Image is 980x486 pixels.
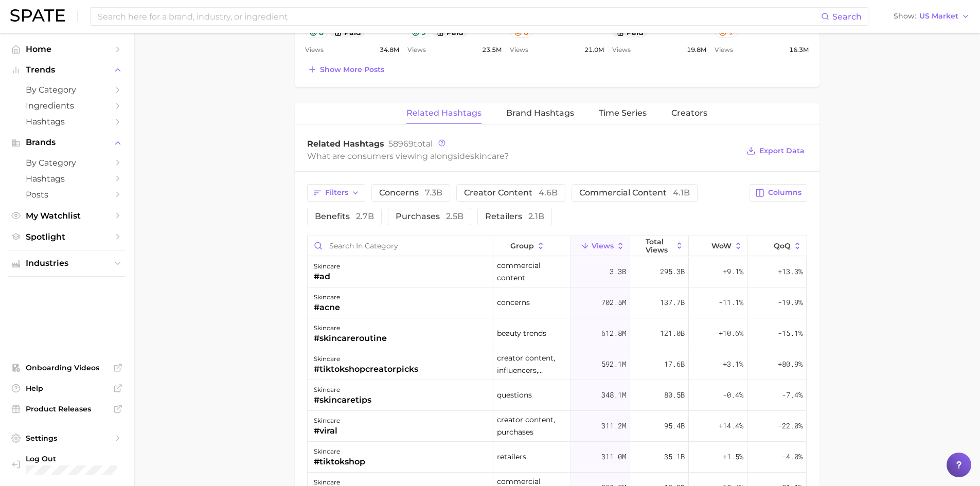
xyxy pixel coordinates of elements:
[601,451,626,463] span: 311.0m
[747,236,806,256] button: QoQ
[610,265,626,278] span: 3.3b
[8,98,126,114] a: Ingredients
[307,149,739,163] div: What are consumers viewing alongside ?
[601,358,626,370] span: 592.1m
[485,212,544,221] span: retailers
[26,434,108,443] span: Settings
[314,363,418,375] div: #tiktokshopcreatorpicks
[8,171,126,187] a: Hashtags
[497,451,526,463] span: retailers
[26,211,108,221] span: My Watchlist
[689,236,747,256] button: WoW
[314,322,387,334] div: skincare
[894,13,916,19] span: Show
[8,208,126,224] a: My Watchlist
[579,189,690,197] span: commercial content
[8,381,126,396] a: Help
[601,389,626,401] span: 348.1m
[8,62,126,78] button: Trends
[26,158,108,168] span: by Category
[308,442,807,473] button: skincare#tiktokshopretailers311.0m35.1b+1.5%-4.0%
[26,363,108,372] span: Onboarding Videos
[778,296,803,309] span: -19.9%
[8,451,126,478] a: Log out. Currently logged in with e-mail rnagark2@kenvue.com.
[599,109,647,118] span: Time Series
[406,109,482,118] span: Related Hashtags
[315,212,374,221] span: benefits
[671,109,707,118] span: Creators
[744,143,807,158] button: Export Data
[314,260,340,273] div: skincare
[308,318,807,349] button: skincare#skincareroutinebeauty trends612.8m121.0b+10.6%-15.1%
[308,257,807,287] button: skincare#adcommercial content3.3b295.3b+9.1%+13.3%
[664,358,685,370] span: 17.6b
[305,62,387,77] button: Show more posts
[723,265,743,278] span: +9.1%
[425,188,442,197] span: 7.3b
[723,358,743,370] span: +3.1%
[774,242,791,250] span: QoQ
[612,44,631,56] span: Views
[464,189,558,197] span: creator content
[782,451,803,463] span: -4.0%
[601,420,626,432] span: 311.2m
[356,211,374,221] span: 2.7b
[687,44,706,56] span: 19.8m
[539,188,558,197] span: 4.6b
[314,384,371,396] div: skincare
[26,174,108,184] span: Hashtags
[660,296,685,309] span: 137.7b
[308,349,807,380] button: skincare#tiktokshopcreatorpickscreator content, influencers, retailers592.1m17.6b+3.1%+80.9%
[768,188,801,197] span: Columns
[320,65,384,74] span: Show more posts
[601,327,626,339] span: 612.8m
[307,184,365,202] button: Filters
[497,352,567,376] span: creator content, influencers, retailers
[719,420,743,432] span: +14.4%
[601,296,626,309] span: 702.5m
[26,259,108,268] span: Industries
[307,139,384,149] span: Related Hashtags
[8,41,126,57] a: Home
[8,187,126,203] a: Posts
[26,404,108,413] span: Product Releases
[446,211,464,221] span: 2.5b
[497,327,546,339] span: beauty trends
[778,358,803,370] span: +80.9%
[314,353,418,365] div: skincare
[497,389,532,401] span: questions
[789,44,809,56] span: 16.3m
[630,236,689,256] button: Total Views
[660,265,685,278] span: 295.3b
[26,138,108,147] span: Brands
[26,101,108,111] span: Ingredients
[407,44,426,56] span: Views
[497,296,530,309] span: concerns
[26,190,108,200] span: Posts
[396,212,464,221] span: purchases
[314,445,365,458] div: skincare
[8,82,126,98] a: by Category
[482,44,502,56] span: 23.5m
[510,44,528,56] span: Views
[470,151,504,161] span: skincare
[510,242,534,250] span: group
[719,296,743,309] span: -11.1%
[778,420,803,432] span: -22.0%
[314,332,387,345] div: #skincareroutine
[314,394,371,406] div: #skincaretips
[305,44,324,56] span: Views
[891,10,972,23] button: ShowUS Market
[8,155,126,171] a: by Category
[493,236,572,256] button: group
[314,301,340,314] div: #acne
[506,109,574,118] span: Brand Hashtags
[497,259,567,284] span: commercial content
[8,430,126,446] a: Settings
[388,139,414,149] span: 58969
[314,456,365,468] div: #tiktokshop
[528,211,544,221] span: 2.1b
[715,44,733,56] span: Views
[8,229,126,245] a: Spotlight
[571,236,630,256] button: Views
